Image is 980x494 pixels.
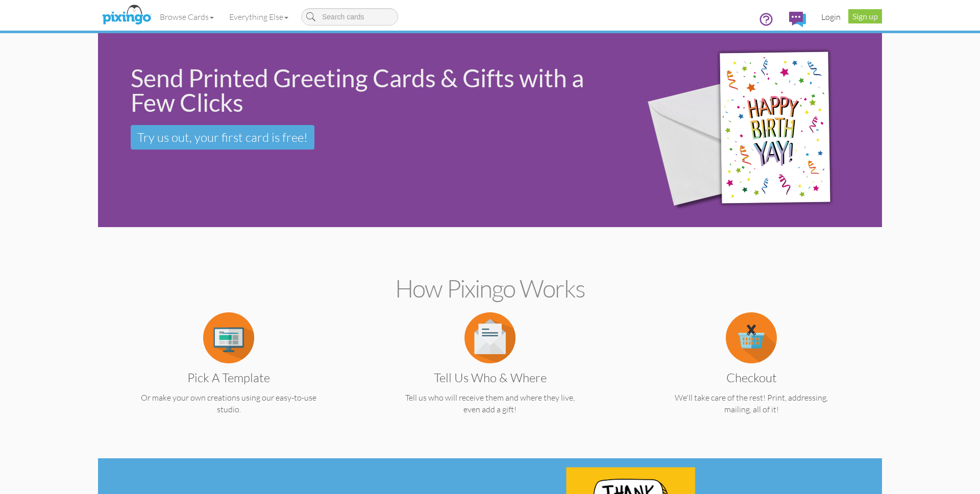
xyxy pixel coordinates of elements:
h3: Tell us Who & Where [387,371,593,384]
p: We'll take care of the rest! Print, addressing, mailing, all of it! [641,392,862,415]
img: comments.svg [789,12,806,27]
a: Tell us Who & Where Tell us who will receive them and where they live, even add a gift! [379,332,601,415]
img: item.alt [203,312,254,363]
a: Checkout We'll take care of the rest! Print, addressing, mailing, all of it! [641,332,862,415]
a: Browse Cards [152,4,222,30]
img: 942c5090-71ba-4bfc-9a92-ca782dcda692.png [629,19,875,242]
img: item.alt [464,312,516,363]
img: pixingo logo [100,3,154,28]
a: Pick a Template Or make your own creations using our easy-to-use studio. [118,332,339,415]
input: Search cards [301,8,398,26]
h2: How Pixingo works [116,275,864,302]
a: Everything Else [222,4,296,30]
a: Try us out, your first card is free! [131,125,314,150]
a: Sign up [848,9,882,23]
span: Try us out, your first card is free! [137,130,308,145]
p: Tell us who will receive them and where they live, even add a gift! [379,392,601,415]
a: Login [814,4,848,30]
img: item.alt [726,312,777,363]
h3: Checkout [648,371,854,384]
p: Or make your own creations using our easy-to-use studio. [118,392,339,415]
div: Send Printed Greeting Cards & Gifts with a Few Clicks [131,66,612,115]
h3: Pick a Template [126,371,332,384]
